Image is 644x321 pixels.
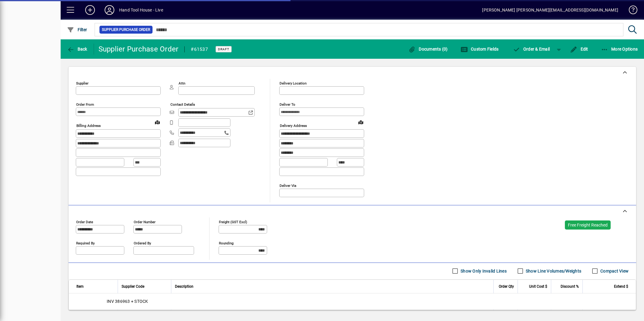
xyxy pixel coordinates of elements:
[624,1,636,21] a: Knowledge Base
[80,5,100,15] button: Add
[99,44,179,54] div: Supplier Purchase Order
[601,47,638,51] span: More Options
[67,47,87,51] span: Back
[529,283,547,290] span: Unit Cost $
[69,293,636,309] div: INV 386963 + STOCK
[561,283,579,290] span: Discount %
[76,102,94,107] mat-label: Order from
[482,5,618,15] div: [PERSON_NAME] [PERSON_NAME][EMAIL_ADDRESS][DOMAIN_NAME]
[119,5,163,15] div: Hand Tool House - Live
[570,47,588,51] span: Edit
[122,283,144,290] span: Supplier Code
[100,5,119,15] button: Profile
[65,44,89,55] button: Back
[568,223,608,227] span: Free Freight Reached
[280,81,307,85] mat-label: Delivery Location
[76,81,89,85] mat-label: Supplier
[179,81,185,85] mat-label: Attn
[599,44,639,55] button: More Options
[76,220,93,224] mat-label: Order date
[280,183,296,187] mat-label: Deliver via
[134,241,151,245] mat-label: Ordered by
[525,268,581,274] label: Show Line Volumes/Weights
[461,47,499,51] span: Custom Fields
[614,283,628,290] span: Extend $
[280,102,295,107] mat-label: Deliver To
[67,27,87,32] span: Filter
[569,44,590,55] button: Edit
[599,268,629,274] label: Compact View
[218,47,229,51] span: Draft
[407,44,449,55] button: Documents (0)
[459,268,507,274] label: Show Only Invalid Lines
[408,47,448,51] span: Documents (0)
[191,45,208,54] div: #61537
[175,283,193,290] span: Description
[499,283,514,290] span: Order Qty
[513,47,550,51] span: Order & Email
[61,44,94,55] app-page-header-button: Back
[102,27,150,33] span: Supplier Purchase Order
[76,241,95,245] mat-label: Required by
[356,117,366,127] a: View on map
[459,44,500,55] button: Custom Fields
[76,283,84,290] span: Item
[219,220,247,224] mat-label: Freight (GST excl)
[153,117,162,127] a: View on map
[65,24,89,35] button: Filter
[510,44,553,55] button: Order & Email
[134,220,156,224] mat-label: Order number
[219,241,233,245] mat-label: Rounding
